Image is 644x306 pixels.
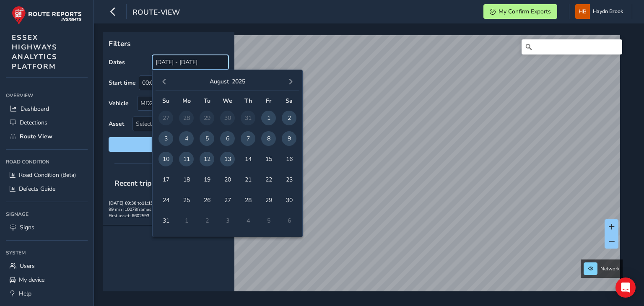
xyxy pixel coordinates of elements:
[20,223,34,231] span: Signs
[6,102,88,116] a: Dashboard
[109,137,229,152] button: Reset filters
[282,193,296,207] span: 30
[220,193,235,207] span: 27
[522,39,622,54] input: Search
[109,200,153,206] strong: [DATE] 09:36 to 11:15
[6,168,88,182] a: Road Condition (Beta)
[286,97,293,105] span: Sa
[282,172,296,187] span: 23
[133,117,214,131] span: Select an asset code
[20,119,47,127] span: Detections
[12,6,82,25] img: rr logo
[261,193,276,207] span: 29
[261,172,276,187] span: 22
[261,131,276,146] span: 8
[266,97,271,105] span: Fr
[241,131,255,146] span: 7
[158,152,173,166] span: 10
[158,193,173,207] span: 24
[282,152,296,166] span: 16
[615,277,636,298] div: Open Intercom Messenger
[109,99,129,107] label: Vehicle
[20,132,52,140] span: Route View
[200,131,214,146] span: 5
[6,259,88,273] a: Users
[19,185,55,193] span: Defects Guide
[162,97,169,105] span: Su
[158,213,173,228] span: 31
[115,140,222,148] span: Reset filters
[241,172,255,187] span: 21
[20,262,35,270] span: Users
[6,208,88,220] div: Signage
[158,131,173,146] span: 3
[6,116,88,130] a: Detections
[19,171,76,179] span: Road Condition (Beta)
[179,152,194,166] span: 11
[204,97,210,105] span: Tu
[244,97,252,105] span: Th
[200,193,214,207] span: 26
[220,152,235,166] span: 13
[241,193,255,207] span: 28
[6,273,88,287] a: My device
[6,89,88,102] div: Overview
[12,33,57,71] span: ESSEX HIGHWAYS ANALYTICS PLATFORM
[158,172,173,187] span: 17
[282,111,296,125] span: 2
[109,38,229,49] p: Filters
[483,4,557,19] button: My Confirm Exports
[6,182,88,196] a: Defects Guide
[109,58,125,66] label: Dates
[6,130,88,143] a: Route View
[210,78,229,86] button: August
[109,206,229,213] div: 99 min | 10079 frames | MD25 [PERSON_NAME]
[109,213,149,219] span: First asset: 6602593
[261,111,276,125] span: 1
[19,290,31,298] span: Help
[593,4,623,19] span: Haydn Brook
[600,265,620,272] span: Network
[220,131,235,146] span: 6
[21,105,49,113] span: Dashboard
[182,97,191,105] span: Mo
[575,4,626,19] button: Haydn Brook
[241,152,255,166] span: 14
[19,276,44,284] span: My device
[6,287,88,301] a: Help
[179,131,194,146] span: 4
[138,96,214,110] div: MD25 BAO
[109,172,161,194] span: Recent trips
[6,220,88,234] a: Signs
[223,97,232,105] span: We
[200,172,214,187] span: 19
[220,172,235,187] span: 20
[261,152,276,166] span: 15
[6,246,88,259] div: System
[575,4,590,19] img: diamond-layout
[109,79,136,87] label: Start time
[200,152,214,166] span: 12
[179,193,194,207] span: 25
[132,7,180,19] span: route-view
[109,120,124,128] label: Asset
[106,35,620,301] canvas: Map
[499,8,551,16] span: My Confirm Exports
[282,131,296,146] span: 9
[6,156,88,168] div: Road Condition
[232,78,245,86] button: 2025
[179,172,194,187] span: 18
